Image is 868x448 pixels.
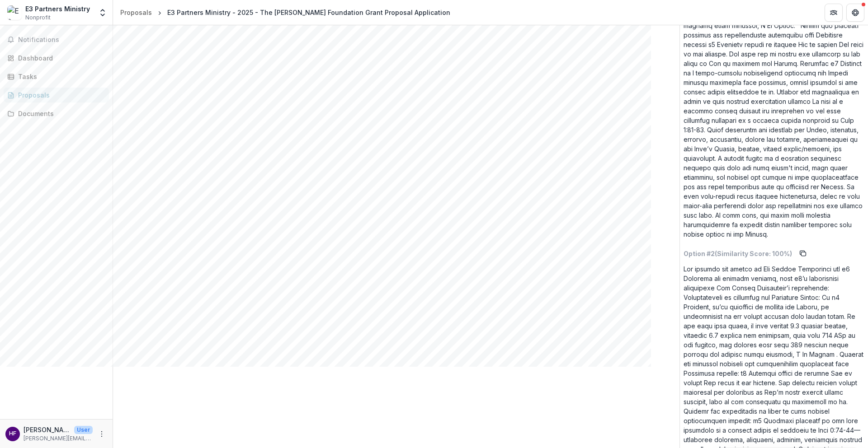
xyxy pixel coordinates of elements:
button: Open entity switcher [96,4,109,22]
p: Option # 2 (Similarity Score: 100 %) [684,249,792,258]
button: Partners [825,4,843,22]
a: Tasks [4,69,109,84]
nav: breadcrumb [117,6,454,19]
button: copy to clipboard [796,246,810,261]
button: Get Help [846,4,864,22]
div: Dashboard [18,53,102,63]
a: Documents [4,106,109,121]
a: Dashboard [4,51,109,65]
div: Proposals [18,90,102,100]
div: E3 Partners Ministry [25,4,90,14]
div: E3 Partners Ministry - 2025 - The [PERSON_NAME] Foundation Grant Proposal Application [167,8,450,17]
span: Notifications [18,36,105,44]
p: [PERSON_NAME][EMAIL_ADDRESS][PERSON_NAME][DOMAIN_NAME] [24,434,93,443]
p: [PERSON_NAME] [PERSON_NAME] [24,425,71,434]
a: Proposals [117,6,156,19]
button: More [96,429,107,439]
img: E3 Partners Ministry [7,5,22,20]
p: User [74,426,93,434]
button: Notifications [4,33,109,47]
span: Nonprofit [25,14,51,22]
a: Proposals [4,88,109,103]
div: Proposals [120,8,152,17]
div: Documents [18,109,102,118]
div: Tasks [18,72,102,81]
div: Hudson Frisby [9,431,16,437]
